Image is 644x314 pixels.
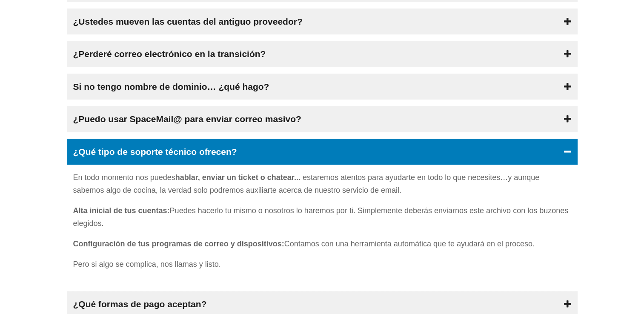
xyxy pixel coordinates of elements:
strong: ¿ [73,114,79,124]
span: Si no tengo nombre de dominio… ¿qué hago? [73,80,269,94]
span: ¿Qué tipo de soporte técnico ofrecen? [73,145,237,159]
strong: hablar, enviar un ticket o chatear.. [175,173,298,182]
p: Contamos con una herramienta automática que te ayudará en el proceso. [73,237,571,250]
p: Pero si algo se complica, nos llamas y listo. [73,258,571,271]
span: ¿Ustedes mueven las cuentas del antiguo proveedor? [73,15,303,29]
span: Puedo usar SpaceMail@ para enviar correo masivo? [73,112,301,126]
strong: Alta inicial de tus cuentas: [73,206,170,215]
p: En todo momento nos puedes . estaremos atentos para ayudarte en todo lo que necesites…y aunque sa... [73,171,571,197]
strong: Configuración de tus programas de correo y dispositivos: [73,240,284,248]
p: Puedes hacerlo tu mismo o nosotros lo haremos por ti. Simplemente deberás enviarnos este archivo ... [73,204,571,230]
span: ¿Qué formas de pago aceptan? [73,297,207,311]
span: ¿Perderé correo electrónico en la transición? [73,47,266,61]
